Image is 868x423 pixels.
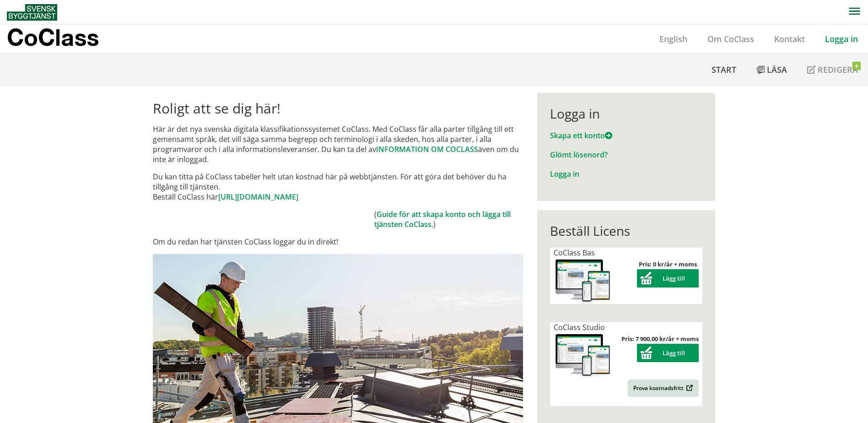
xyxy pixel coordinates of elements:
[374,209,523,229] td: ( .)
[153,100,523,117] h1: Roligt att se dig här!
[628,380,699,397] a: Prova kostnadsfritt
[550,106,702,121] div: Logga in
[637,349,699,357] a: Lägg till
[376,144,478,154] a: INFORMATION OM COCLASS
[685,385,693,391] img: Outbound.png
[550,130,612,141] a: Skapa ett konto
[746,54,797,86] a: Läsa
[712,64,736,75] span: Start
[554,332,612,379] img: coclass-license.jpg
[7,4,57,21] img: Svensk Byggtjänst
[697,33,764,44] a: Om CoClass
[639,260,697,268] strong: Pris: 0 kr/år + moms
[767,64,787,75] span: Läsa
[637,274,699,282] a: Lägg till
[7,32,99,43] p: CoClass
[554,258,612,304] img: coclass-license.jpg
[153,124,523,164] p: Här är det nya svenska digitala klassifikationssystemet CoClass. Med CoClass får alla parter till...
[637,269,699,287] button: Lägg till
[554,248,595,258] span: CoClass Bas
[374,209,511,229] a: Guide för att skapa konto och lägga till tjänsten CoClass
[550,150,608,160] a: Glömt lösenord?
[153,172,523,202] p: Du kan titta på CoClass tabeller helt utan kostnad här på webbtjänsten. För att göra det behöver ...
[153,237,523,247] p: Om du redan har tjänsten CoClass loggar du in direkt!
[7,25,119,53] a: CoClass
[649,33,697,44] a: English
[554,322,605,332] span: CoClass Studio
[218,192,298,202] a: [URL][DOMAIN_NAME]
[815,33,868,44] a: Logga in
[550,223,702,239] div: Beställ Licens
[764,33,815,44] a: Kontakt
[637,344,699,362] button: Lägg till
[621,335,699,343] strong: Pris: 7 900,00 kr/år + moms
[550,169,579,179] a: Logga in
[701,54,746,86] a: Start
